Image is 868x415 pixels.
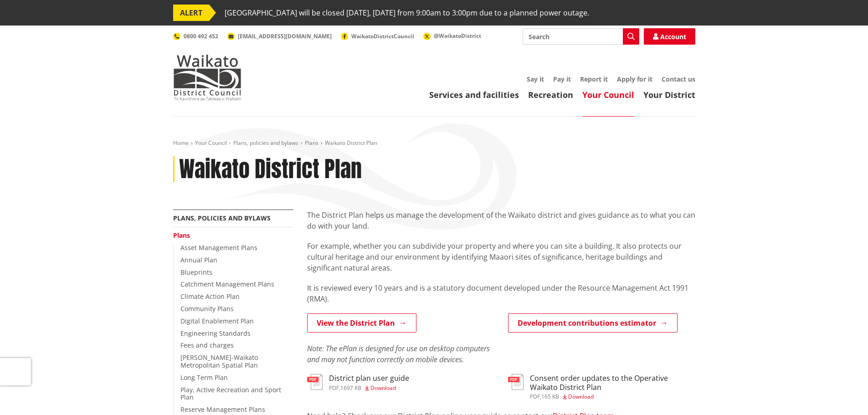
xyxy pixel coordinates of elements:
[307,374,323,390] img: document-pdf.svg
[644,28,695,45] a: Account
[173,139,695,147] nav: breadcrumb
[329,374,409,383] h3: District plan user guide
[530,393,540,400] span: pdf
[233,139,298,147] a: Plans, policies and bylaws
[568,393,594,400] span: Download
[180,268,212,277] a: Blueprints
[180,353,258,369] a: [PERSON_NAME]-Waikato Metropolitan Spatial Plan
[508,313,678,333] a: Development contributions estimator
[530,394,695,400] div: ,
[180,385,281,402] a: Play, Active Recreation and Sport Plan
[528,89,573,100] a: Recreation
[180,373,228,382] a: Long Term Plan
[553,75,571,83] a: Pay it
[307,374,409,390] a: District plan user guide pdf,1697 KB Download
[180,341,234,349] a: Fees and charges
[351,32,414,40] span: WaikatoDistrictCouncil
[530,374,695,391] h3: Consent order updates to the Operative Waikato District Plan
[173,5,209,21] span: ALERT
[541,393,559,400] span: 165 KB
[307,282,695,304] p: It is reviewed every 10 years and is a statutory document developed under the Resource Management...
[523,28,639,45] input: Search input
[307,210,695,231] p: The District Plan helps us manage the development of the Waikato district and gives guidance as t...
[617,75,652,83] a: Apply for it
[434,32,481,40] span: @WaikatoDistrict
[325,139,377,147] span: Waikato District Plan
[423,32,481,40] a: @WaikatoDistrict
[580,75,608,83] a: Report it
[341,32,414,40] a: WaikatoDistrictCouncil
[508,374,695,399] a: Consent order updates to the Operative Waikato District Plan pdf,165 KB Download
[662,75,695,83] a: Contact us
[180,256,217,264] a: Annual Plan
[582,89,634,100] a: Your Council
[340,384,361,392] span: 1697 KB
[173,55,241,100] img: Waikato District Council - Te Kaunihera aa Takiwaa o Waikato
[180,405,265,414] a: Reserve Management Plans
[307,241,695,273] p: For example, whether you can subdivide your property and where you can site a building. It also p...
[180,329,251,338] a: Engineering Standards
[329,385,409,391] div: ,
[225,5,589,21] span: [GEOGRAPHIC_DATA] will be closed [DATE], [DATE] from 9:00am to 3:00pm due to a planned power outage.
[180,243,257,252] a: Asset Management Plans
[527,75,544,83] a: Say it
[179,156,362,183] h1: Waikato District Plan
[238,32,332,40] span: [EMAIL_ADDRESS][DOMAIN_NAME]
[180,292,240,301] a: Climate Action Plan
[329,384,339,392] span: pdf
[305,139,318,147] a: Plans
[643,89,695,100] a: Your District
[307,343,490,364] em: Note: The ePlan is designed for use on desktop computers and may not function correctly on mobile...
[180,280,274,288] a: Catchment Management Plans
[173,139,189,147] a: Home
[429,89,519,100] a: Services and facilities
[173,231,190,240] a: Plans
[227,32,332,40] a: [EMAIL_ADDRESS][DOMAIN_NAME]
[180,304,234,313] a: Community Plans
[307,313,416,333] a: View the District Plan
[195,139,227,147] a: Your Council
[508,374,524,390] img: document-pdf.svg
[370,384,396,392] span: Download
[180,317,254,325] a: Digital Enablement Plan
[173,214,271,222] a: Plans, policies and bylaws
[184,32,218,40] span: 0800 492 452
[173,32,218,40] a: 0800 492 452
